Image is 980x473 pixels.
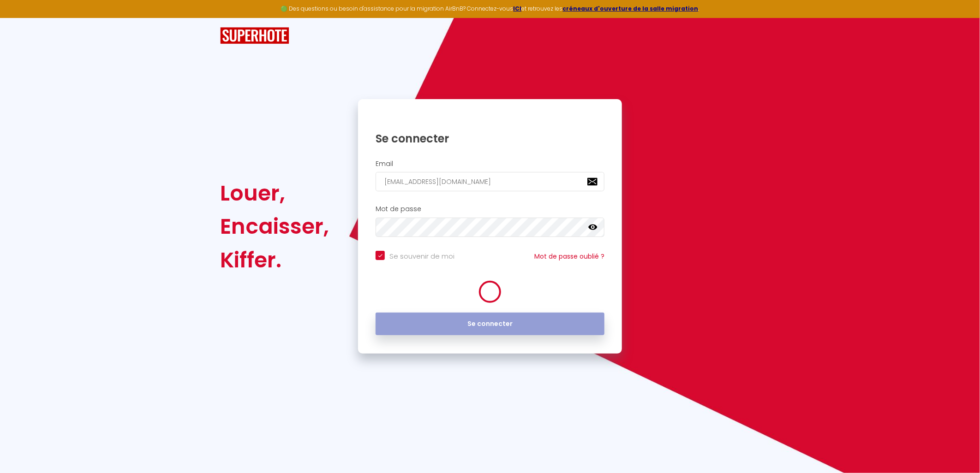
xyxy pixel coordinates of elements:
button: Se connecter [376,313,604,336]
h2: Email [376,160,604,168]
a: Mot de passe oublié ? [534,252,604,261]
div: Louer, [220,177,329,210]
h2: Mot de passe [376,205,604,213]
img: SuperHote logo [220,27,289,44]
a: créneaux d'ouverture de la salle migration [563,5,699,12]
input: Ton Email [376,172,604,191]
h1: Se connecter [376,131,604,146]
a: ICI [514,5,522,12]
div: Encaisser, [220,210,329,243]
div: Kiffer. [220,243,329,277]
